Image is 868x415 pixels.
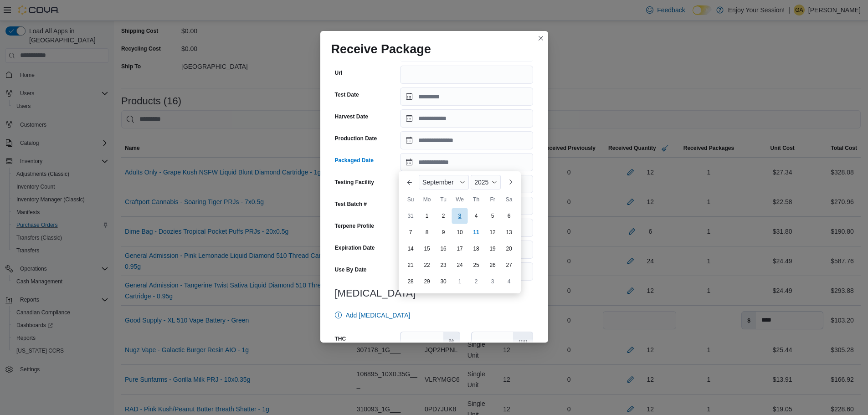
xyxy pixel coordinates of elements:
[403,258,418,272] div: day-21
[452,208,467,224] div: day-3
[335,200,367,208] label: Test Batch #
[502,192,516,207] div: Sa
[503,175,517,190] button: Next month
[403,225,418,240] div: day-7
[400,109,533,128] input: Press the down key to open a popover containing a calendar.
[535,33,546,44] button: Closes this modal window
[436,274,451,289] div: day-30
[452,225,467,240] div: day-10
[335,179,374,186] label: Testing Facility
[502,225,516,240] div: day-13
[485,241,500,256] div: day-19
[335,113,368,120] label: Harvest Date
[502,209,516,223] div: day-6
[402,208,517,290] div: September, 2025
[335,69,343,77] label: Url
[331,42,431,56] h1: Receive Package
[436,241,451,256] div: day-16
[452,241,467,256] div: day-17
[400,153,533,171] input: Press the down key to enter a popover containing a calendar. Press the escape key to close the po...
[469,225,483,240] div: day-11
[419,175,469,190] div: Button. Open the month selector. September is currently selected.
[403,241,418,256] div: day-14
[485,192,500,207] div: Fr
[335,288,534,299] h3: [MEDICAL_DATA]
[400,131,533,149] input: Press the down key to open a popover containing a calendar.
[436,225,451,240] div: day-9
[403,209,418,223] div: day-31
[469,209,483,223] div: day-4
[420,192,434,207] div: Mo
[403,192,418,207] div: Su
[335,266,367,273] label: Use By Date
[485,274,500,289] div: day-3
[346,311,411,320] span: Add [MEDICAL_DATA]
[485,225,500,240] div: day-12
[471,175,501,190] div: Button. Open the year selector. 2025 is currently selected.
[436,192,451,207] div: Tu
[335,157,374,164] label: Packaged Date
[485,209,500,223] div: day-5
[502,241,516,256] div: day-20
[420,225,434,240] div: day-8
[469,192,483,207] div: Th
[335,222,374,230] label: Terpene Profile
[452,192,467,207] div: We
[403,274,418,289] div: day-28
[469,258,483,272] div: day-25
[335,91,359,98] label: Test Date
[502,274,516,289] div: day-4
[335,335,346,343] label: THC
[400,87,533,106] input: Press the down key to open a popover containing a calendar.
[469,241,483,256] div: day-18
[436,258,451,272] div: day-23
[443,332,460,349] div: %
[502,258,516,272] div: day-27
[485,258,500,272] div: day-26
[469,274,483,289] div: day-2
[331,306,414,324] button: Add [MEDICAL_DATA]
[474,179,488,186] span: 2025
[452,274,467,289] div: day-1
[335,135,377,142] label: Production Date
[420,209,434,223] div: day-1
[420,258,434,272] div: day-22
[402,175,417,190] button: Previous Month
[335,244,375,251] label: Expiration Date
[420,274,434,289] div: day-29
[452,258,467,272] div: day-24
[420,241,434,256] div: day-15
[513,332,533,349] div: mg
[436,209,451,223] div: day-2
[422,179,453,186] span: September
